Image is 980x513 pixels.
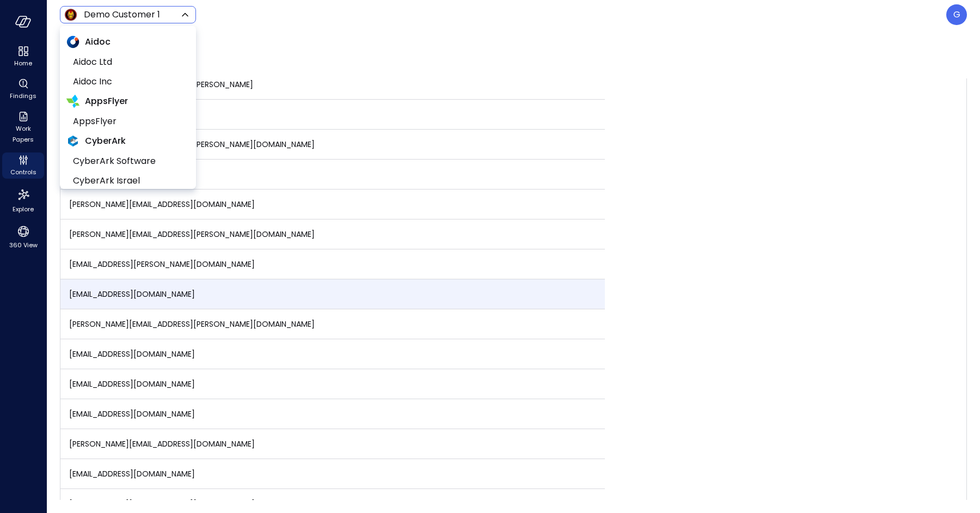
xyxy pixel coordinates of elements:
img: Aidoc [66,35,79,48]
li: CyberArk Israel [66,171,189,191]
span: CyberArk Software [73,155,181,168]
span: Aidoc Ltd [73,56,181,69]
span: AppsFlyer [73,115,181,128]
li: CyberArk Software [66,151,189,171]
span: AppsFlyer [85,95,128,108]
span: CyberArk Israel [73,174,181,187]
img: CyberArk [66,135,79,148]
li: Aidoc Ltd [66,52,189,72]
li: AppsFlyer [66,112,189,131]
li: Aidoc Inc [66,72,189,91]
span: Aidoc Inc [73,75,181,88]
span: CyberArk [85,135,126,148]
span: Aidoc [85,35,111,48]
img: AppsFlyer [66,95,79,108]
